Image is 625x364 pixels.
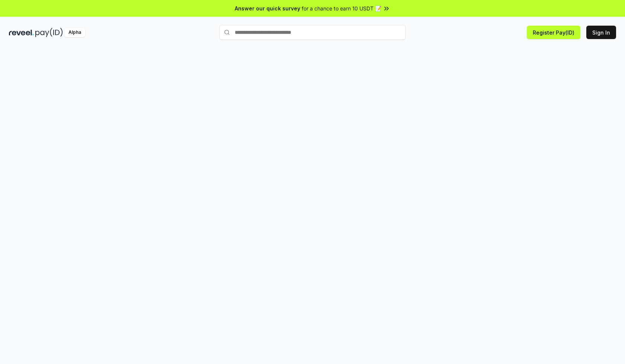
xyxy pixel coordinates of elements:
[9,28,34,37] img: reveel_dark
[527,26,580,39] button: Register Pay(ID)
[235,4,300,12] span: Answer our quick survey
[64,28,85,37] div: Alpha
[586,26,616,39] button: Sign In
[35,28,63,37] img: pay_id
[302,4,381,12] span: for a chance to earn 10 USDT 📝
